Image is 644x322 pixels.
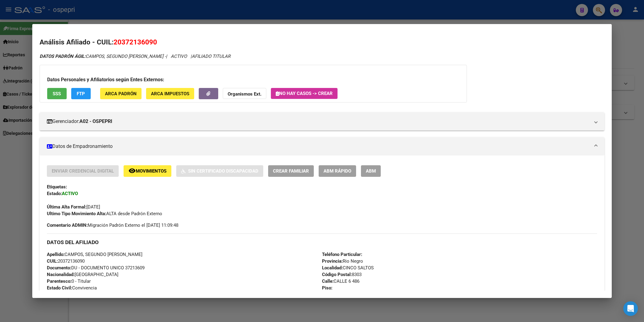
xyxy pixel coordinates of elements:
[100,88,142,99] button: ARCA Padrón
[47,184,67,190] strong: Etiquetas:
[319,165,356,177] button: ABM Rápido
[322,265,374,271] span: CINCO SALTOS
[322,278,359,284] span: CALLE 6 486
[361,165,381,177] button: ABM
[62,191,78,196] strong: ACTIVO
[146,88,194,99] button: ARCA Impuestos
[324,169,351,174] span: ABM Rápido
[47,88,67,99] button: SSS
[47,76,459,83] h3: Datos Personales y Afiliatorios según Entes Externos:
[47,239,597,246] h3: DATOS DEL AFILIADO
[176,165,263,177] button: Sin Certificado Discapacidad
[47,211,106,216] strong: Ultimo Tipo Movimiento Alta:
[71,88,91,99] button: FTP
[47,191,62,196] strong: Estado:
[40,54,86,59] strong: DATOS PADRÓN ÁGIL:
[52,169,114,174] span: Enviar Credencial Digital
[40,37,604,47] h2: Análisis Afiliado - CUIL:
[192,54,230,59] span: AFILIADO TITULAR
[223,88,266,99] button: Organismos Ext.
[47,211,162,216] span: ALTA desde Padrón Externo
[366,169,376,174] span: ABM
[47,222,88,228] strong: Comentario ADMIN:
[322,272,352,277] strong: Código Postal:
[47,272,75,277] strong: Nacionalidad:
[47,143,590,150] mat-panel-title: Datos de Empadronamiento
[47,285,97,291] span: Convivencia
[47,165,119,177] button: Enviar Credencial Digital
[47,265,145,271] span: DU - DOCUMENTO UNICO 37213609
[79,118,112,125] strong: A02 - OSPEPRI
[322,258,363,264] span: Rio Negro
[136,169,166,174] span: Movimientos
[322,285,332,291] strong: Piso:
[47,278,91,284] span: 0 - Titular
[47,258,85,264] span: 20372136090
[322,258,343,264] strong: Provincia:
[40,137,604,156] mat-expansion-panel-header: Datos de Empadronamiento
[228,91,261,97] strong: Organismos Ext.
[128,167,136,174] mat-icon: remove_red_eye
[322,272,362,277] span: 8303
[47,118,590,125] mat-panel-title: Gerenciador:
[77,91,85,96] span: FTP
[623,301,638,316] div: Open Intercom Messenger
[47,265,71,271] strong: Documento:
[151,91,189,96] span: ARCA Impuestos
[276,91,333,96] span: No hay casos -> Crear
[271,88,338,99] button: No hay casos -> Crear
[47,204,100,210] span: [DATE]
[47,258,58,264] strong: CUIL:
[40,54,230,59] i: | ACTIVO |
[47,252,142,257] span: CAMPOS, SEGUNDO [PERSON_NAME]
[47,204,86,210] strong: Última Alta Formal:
[114,38,157,46] span: 20372136090
[47,272,118,277] span: [GEOGRAPHIC_DATA]
[47,222,178,229] span: Migración Padrón Externo el [DATE] 11:09:48
[53,91,61,96] span: SSS
[47,252,65,257] strong: Apellido:
[273,169,309,174] span: Crear Familiar
[188,169,258,174] span: Sin Certificado Discapacidad
[322,278,334,284] strong: Calle:
[124,165,171,177] button: Movimientos
[40,54,166,59] span: CAMPOS, SEGUNDO [PERSON_NAME] -
[40,112,604,131] mat-expansion-panel-header: Gerenciador:A02 - OSPEPRI
[47,285,72,291] strong: Estado Civil:
[105,91,137,96] span: ARCA Padrón
[322,252,362,257] strong: Teléfono Particular:
[322,265,343,271] strong: Localidad:
[268,165,314,177] button: Crear Familiar
[47,278,72,284] strong: Parentesco:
